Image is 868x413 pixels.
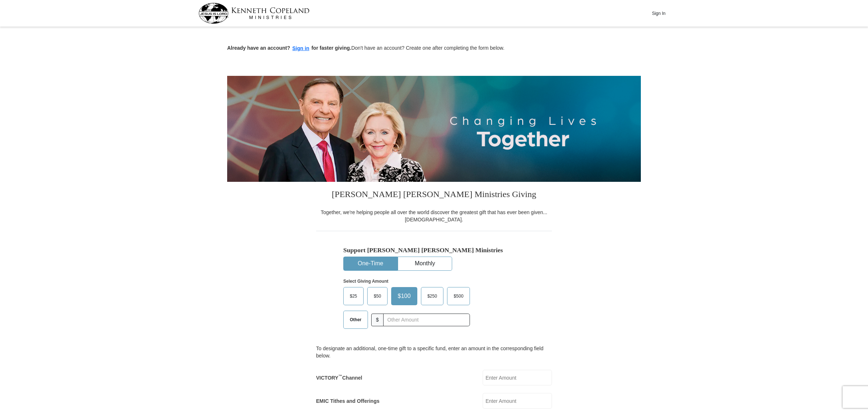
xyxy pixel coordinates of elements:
[343,279,388,284] strong: Select Giving Amount
[424,291,441,302] span: $250
[290,44,312,53] button: Sign in
[316,182,552,209] h3: [PERSON_NAME] [PERSON_NAME] Ministries Giving
[338,374,342,378] sup: ™
[383,314,470,326] input: Other Amount
[450,291,467,302] span: $500
[344,257,397,270] button: One-Time
[227,45,351,51] strong: Already have an account? for faster giving.
[343,246,525,254] h5: Support [PERSON_NAME] [PERSON_NAME] Ministries
[483,393,552,409] input: Enter Amount
[227,44,641,53] p: Don't have an account? Create one after completing the form below.
[648,8,670,19] button: Sign In
[316,209,552,223] div: Together, we're helping people all over the world discover the greatest gift that has ever been g...
[316,345,552,359] div: To designate an additional, one-time gift to a specific fund, enter an amount in the correspondin...
[198,3,310,24] img: kcm-header-logo.svg
[316,374,362,381] label: VICTORY Channel
[346,314,365,325] span: Other
[394,291,414,302] span: $100
[346,291,361,302] span: $25
[483,370,552,385] input: Enter Amount
[371,314,384,326] span: $
[370,291,385,302] span: $50
[398,257,452,270] button: Monthly
[316,397,380,405] label: EMIC Tithes and Offerings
